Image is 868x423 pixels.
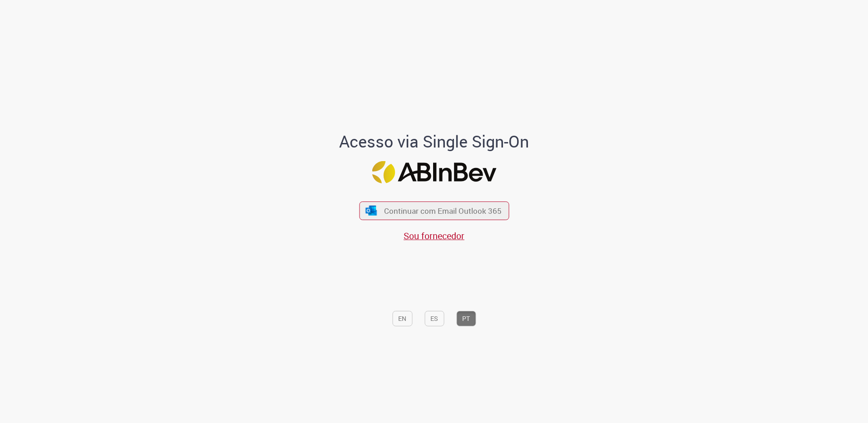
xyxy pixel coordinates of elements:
button: ícone Azure/Microsoft 360 Continuar com Email Outlook 365 [359,202,509,220]
button: ES [424,311,444,326]
button: PT [456,311,476,326]
a: Sou fornecedor [404,230,464,242]
img: Logo ABInBev [372,161,496,183]
span: Continuar com Email Outlook 365 [384,206,502,216]
button: EN [392,311,412,326]
img: ícone Azure/Microsoft 360 [365,206,378,215]
h1: Acesso via Single Sign-On [308,133,560,151]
